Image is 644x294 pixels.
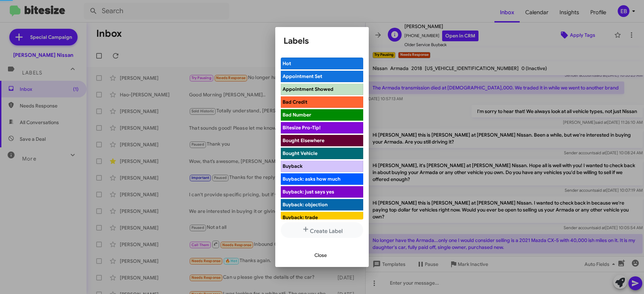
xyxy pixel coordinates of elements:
[309,249,332,261] button: Close
[283,86,333,92] span: Appointment Showed
[314,249,327,261] span: Close
[283,137,324,144] span: Bought Elsewhere
[283,214,318,220] span: Buyback: trade
[283,176,340,182] span: Buyback: asks how much
[284,35,360,46] h1: Labels
[283,124,321,131] span: Bitesize Pro-Tip!
[283,201,328,208] span: Buyback: objection
[283,112,311,118] span: Bad Number
[283,150,317,156] span: Bought Vehicle
[283,73,322,79] span: Appointment Set
[283,189,334,195] span: Buyback: just says yes
[283,60,291,67] span: Hot
[281,222,363,238] button: Create Label
[283,99,307,105] span: Bad Credit
[283,163,303,169] span: Buyback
